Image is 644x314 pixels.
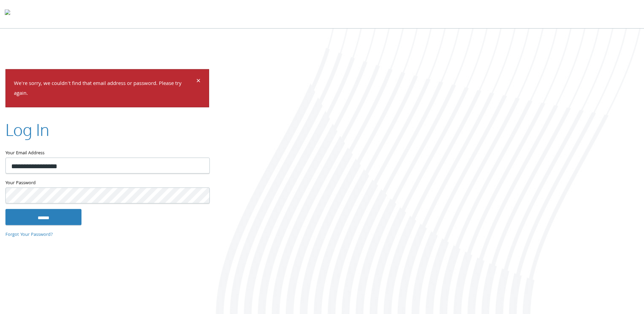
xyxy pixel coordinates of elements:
[196,78,201,86] button: Dismiss alert
[5,118,49,141] h2: Log In
[5,231,53,239] a: Forgot Your Password?
[14,79,195,99] p: We're sorry, we couldn't find that email address or password. Please try again.
[5,179,209,187] label: Your Password
[196,75,201,88] span: ×
[5,7,10,21] img: todyl-logo-dark.svg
